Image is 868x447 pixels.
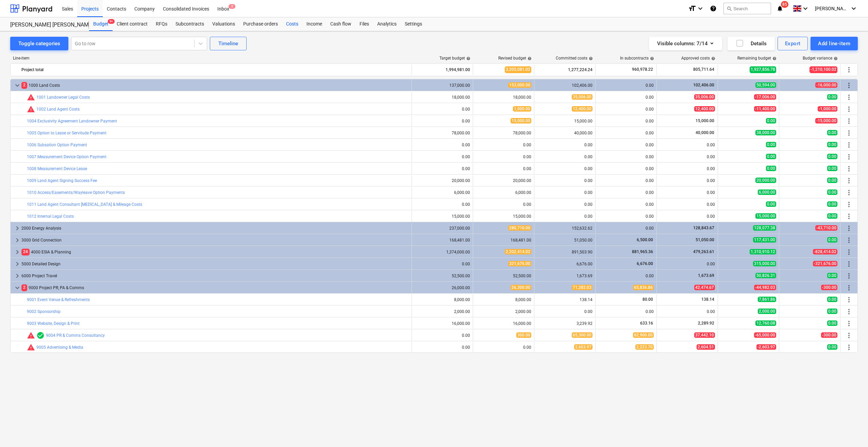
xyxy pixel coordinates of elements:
[850,4,858,13] i: keyboard_arrow_down
[827,273,837,278] span: 0.00
[21,282,409,293] div: 9000 Project PR, PA & Comms
[415,285,470,290] div: 26,000.00
[660,309,715,314] div: 0.00
[476,95,531,100] div: 18,000.00
[598,178,654,183] div: 0.00
[755,320,776,326] span: 12,760.08
[27,154,106,159] a: 1007 Measurement Device Option Payment
[537,214,592,219] div: 0.00
[845,188,853,197] span: More actions
[845,200,853,209] span: More actions
[827,320,837,326] span: 0.00
[46,333,105,338] a: 9004 PR & Comms Consultancy
[598,154,654,159] div: 0.00
[505,249,531,254] span: 2,202,414.02
[766,142,776,147] span: 0.00
[21,64,409,75] div: Project total
[636,261,654,266] span: 6,676.00
[152,17,171,31] a: RFQs
[777,4,783,13] i: notifications
[688,4,696,13] i: format_size
[845,343,853,351] span: More actions
[282,17,302,31] a: Costs
[537,297,592,302] div: 138.14
[845,296,853,304] span: More actions
[21,284,27,291] span: 2
[476,297,531,302] div: 8,000.00
[373,17,401,31] a: Analytics
[827,201,837,207] span: 0.00
[415,321,470,326] div: 16,000.00
[208,17,239,31] a: Valuations
[401,17,426,31] a: Settings
[572,106,592,112] span: 12,400.00
[415,95,470,100] div: 18,000.00
[827,154,837,159] span: 0.00
[415,333,470,338] div: 0.00
[758,297,776,302] span: 7,861.86
[660,166,715,171] div: 0.00
[498,56,532,61] div: Revised budget
[811,37,858,50] button: Add line-item
[750,249,776,254] span: 1,310,910.12
[13,272,21,280] span: keyboard_arrow_right
[785,39,801,48] div: Export
[415,64,470,75] div: 1,994,981.00
[766,166,776,171] span: 0.00
[10,37,68,50] button: Toggle categories
[635,344,654,350] span: 2,223.70
[476,154,531,159] div: 0.00
[821,332,837,338] span: -300.00
[13,236,21,244] span: keyboard_arrow_right
[815,82,837,88] span: -16,000.00
[210,37,247,50] button: Timeline
[302,17,326,31] a: Income
[827,213,837,219] span: 0.00
[727,6,732,11] span: search
[766,201,776,207] span: 0.00
[598,166,654,171] div: 0.00
[697,321,715,326] span: 2,289.92
[660,202,715,207] div: 0.00
[239,17,282,31] a: Purchase orders
[631,249,654,254] span: 881,965.36
[355,17,373,31] a: Files
[516,332,531,338] span: 300.00
[415,190,470,195] div: 6,000.00
[813,261,837,266] span: -321,676.00
[845,308,853,316] span: More actions
[633,285,654,290] span: 65,836.86
[537,202,592,207] div: 0.00
[415,214,470,219] div: 15,000.00
[27,178,97,183] a: 1009 Land Agent Signing Success Fee
[476,190,531,195] div: 6,000.00
[701,297,715,302] span: 138.14
[537,274,592,278] div: 1,673.69
[537,143,592,147] div: 0.00
[537,238,592,243] div: 51,050.00
[537,190,592,195] div: 0.00
[476,166,531,171] div: 0.00
[415,166,470,171] div: 0.00
[537,309,592,314] div: 0.00
[537,321,592,326] div: 3,239.92
[508,261,531,266] span: 321,676.00
[537,262,592,266] div: 6,676.00
[326,17,355,31] a: Cash flow
[845,117,853,125] span: More actions
[695,118,715,123] span: 15,000.00
[572,94,592,100] span: 35,006.00
[781,1,788,8] span: 85
[508,82,531,88] span: 153,000.00
[827,189,837,195] span: 0.00
[21,235,409,246] div: 3000 Grid Connection
[36,107,80,112] a: 1002 Land Agent Costs
[415,119,470,123] div: 0.00
[27,331,35,340] span: Committed costs exceed revised budget
[845,224,853,232] span: More actions
[694,285,715,290] span: 42,474.67
[415,131,470,135] div: 78,000.00
[657,39,714,48] div: Visible columns : 7/14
